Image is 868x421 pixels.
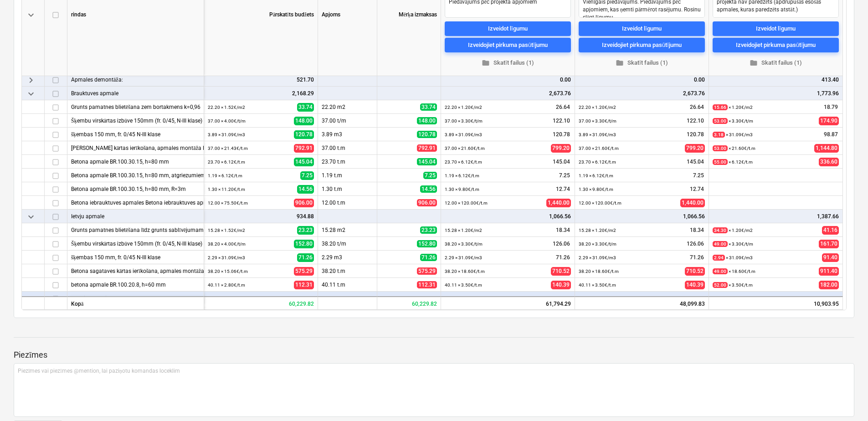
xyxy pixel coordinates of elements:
[208,146,248,151] small: 37.00 × 21.43€ / t.m
[579,159,616,164] small: 23.70 × 6.12€ / t.m
[713,282,753,288] small: × 3.50€ / t.m
[71,210,200,223] div: Ietvju apmale
[713,87,839,100] div: 1,773.96
[579,118,616,123] small: 37.00 × 3.30€ / t/m
[689,103,705,111] span: 26.64
[208,118,246,123] small: 37.00 × 4.00€ / t/m
[552,131,571,139] span: 120.78
[318,264,377,278] div: 38.20 t.m
[445,56,571,70] button: Skatīt failus (1)
[71,155,200,168] div: Betona apmale BR.100.30.15, h=80 mm
[318,169,377,182] div: 1.19 t.m
[579,292,705,305] div: 6,540.80
[67,296,204,310] div: Kopā
[713,56,839,70] button: Skatīt failus (1)
[579,73,705,87] div: 0.00
[423,172,437,179] span: 7.25
[579,132,616,137] small: 3.89 × 31.09€ / m3
[622,23,662,34] div: Izveidot līgumu
[579,269,619,274] small: 38.20 × 18.60€ / t.m
[579,173,613,178] small: 1.19 × 6.12€ / t.m
[823,131,839,139] span: 98.87
[445,187,479,192] small: 1.30 × 9.80€ / t.m
[318,141,377,155] div: 37.00 t.m
[26,10,36,21] span: keyboard_arrow_down
[318,155,377,169] div: 23.70 t.m
[71,73,200,86] div: Apmales demontāža:
[551,267,571,276] span: 710.52
[294,240,314,248] span: 152.80
[716,58,835,68] span: Skatīt failus (1)
[445,255,482,260] small: 2.29 × 31.09€ / m3
[445,210,571,223] div: 1,066.56
[71,264,200,277] div: Betona sagataves kārtas ierīkošana, apmales montāža iedziļinot
[26,75,36,86] span: keyboard_arrow_right
[417,267,437,275] span: 575.29
[318,237,377,251] div: 38.20 t/m
[579,38,705,52] button: Izveidojiet pirkuma pasūtījumu
[713,104,753,110] small: × 1.20€ / m2
[71,141,200,154] div: Betona sagataves kārtas ierīkošana, apmales montāža BR.100.30.15 h=80 mm
[445,21,571,36] button: Izveidot līgumu
[445,38,571,52] button: Izveidojiet pirkuma pasūtījumu
[445,269,485,274] small: 38.20 × 18.60€ / t.m
[208,159,245,164] small: 23.70 × 6.12€ / t.m
[445,118,483,123] small: 37.00 × 3.30€ / t/m
[680,199,705,207] span: 1,440.00
[575,296,709,310] div: 48,099.83
[208,255,245,260] small: 2.29 × 31.09€ / m3
[685,144,705,153] span: 799.20
[417,144,437,152] span: 792.91
[208,210,314,223] div: 934.88
[579,282,616,288] small: 40.11 × 3.50€ / t.m
[555,103,571,111] span: 26.64
[756,23,796,34] div: Izveidot līgumu
[713,241,753,247] small: × 3.30€ / t/m
[713,118,753,124] small: × 3.30€ / t/m
[208,105,245,110] small: 22.20 × 1.52€ / m2
[297,185,314,194] span: 14.56
[713,38,839,52] button: Izveidojiet pirkuma pasūtījumu
[689,254,705,262] span: 71.26
[294,130,314,139] span: 120.78
[552,117,571,125] span: 122.10
[26,211,36,222] span: keyboard_arrow_down
[208,200,248,205] small: 12.00 × 75.50€ / t.m
[208,282,245,288] small: 40.11 × 2.80€ / t.m
[71,169,200,182] div: Betona apmale BR.100.30.15, h=80 mm, atgriezumiem 5%
[417,281,437,288] span: 112.31
[377,296,441,310] div: 60,229.82
[579,146,619,151] small: 37.00 × 21.60€ / t.m
[297,253,314,262] span: 71.26
[692,172,705,180] span: 7.25
[822,226,839,235] span: 41.16
[602,40,682,50] div: Izveidojiet pirkuma pasūtījumu
[208,132,245,137] small: 3.89 × 31.09€ / m3
[294,144,314,153] span: 792.91
[579,241,616,246] small: 38.20 × 3.30€ / t/m
[750,59,758,67] span: folder
[208,87,314,100] div: 2,168.29
[318,114,377,128] div: 37.00 t/m
[686,131,705,139] span: 120.78
[579,187,613,192] small: 1.30 × 9.80€ / t.m
[14,349,854,360] p: Piezīmes
[208,187,245,192] small: 1.30 × 11.20€ / t.m
[448,58,567,68] span: Skatīt failus (1)
[71,292,200,305] div: Inženiertīklu aizsargčaula
[558,172,571,180] span: 7.25
[318,223,377,237] div: 15.28 m2
[318,100,377,114] div: 22.20 m2
[420,185,437,193] span: 14.56
[579,56,705,70] button: Skatīt failus (1)
[71,182,200,195] div: Betona apmale BR.100.30.15, h=80 mm, R=3m
[300,171,314,180] span: 7.25
[713,159,753,165] small: × 6.12€ / t.m
[294,281,314,289] span: 112.31
[546,199,571,207] span: 1,440.00
[441,296,575,310] div: 61,794.29
[445,173,479,178] small: 1.19 × 6.12€ / t.m
[445,228,482,233] small: 15.28 × 1.20€ / m2
[71,100,200,113] div: Grunts pamatnes blietēšana zem bortakmens k=0,96
[819,281,839,289] span: 182.00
